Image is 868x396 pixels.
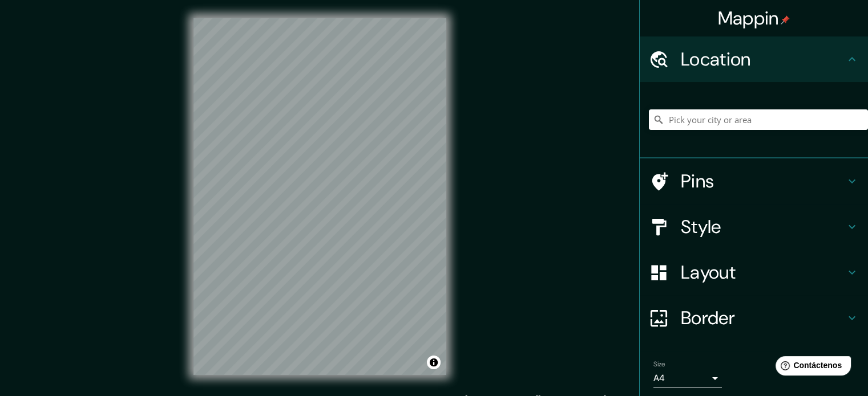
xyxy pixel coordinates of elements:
[681,261,845,284] h4: Layout
[681,307,845,329] h4: Border
[640,250,868,295] div: Layout
[193,18,446,375] canvas: Map
[681,215,845,238] h4: Style
[640,204,868,250] div: Style
[649,109,868,130] input: Pick your city or area
[681,48,845,71] h4: Location
[653,369,722,387] div: A4
[427,356,441,369] button: Toggle attribution
[640,295,868,341] div: Border
[640,158,868,204] div: Pins
[640,36,868,82] div: Location
[681,170,845,193] h4: Pins
[653,360,665,369] label: Size
[781,15,790,25] img: pin-icon.png
[766,352,855,383] iframe: Lanzador de widgets de ayuda
[718,7,790,30] h4: Mappin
